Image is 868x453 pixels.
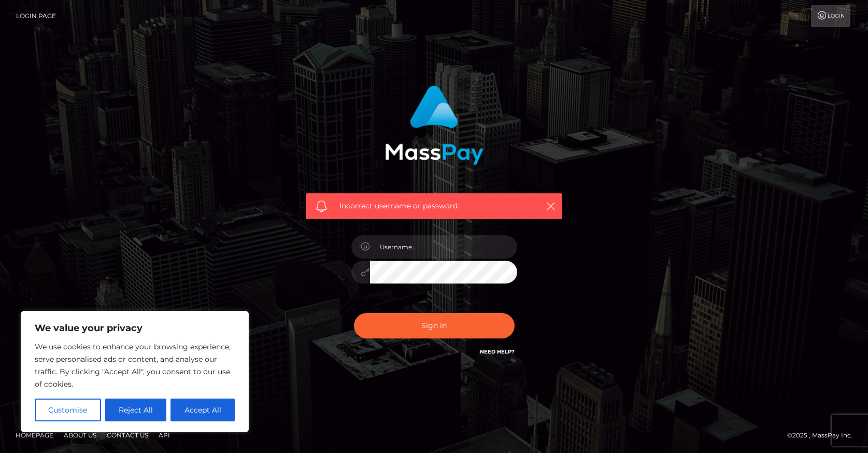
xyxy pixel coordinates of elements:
button: Accept All [170,399,235,421]
div: © 2025 , MassPay Inc. [787,430,860,441]
div: We value your privacy [21,311,249,432]
a: Need Help? [480,348,515,355]
a: Contact Us [103,427,152,443]
a: API [154,427,174,443]
button: Sign in [354,313,515,338]
button: Customise [35,399,101,421]
p: We use cookies to enhance your browsing experience, serve personalised ads or content, and analys... [35,341,235,390]
input: Username... [370,235,517,259]
a: Homepage [11,427,58,443]
p: We value your privacy [35,322,235,334]
img: MassPay Login [385,86,483,165]
a: Login Page [16,5,56,27]
a: About Us [60,427,101,443]
button: Reject All [105,399,167,421]
a: Login [811,5,850,27]
span: Incorrect username or password. [339,201,529,211]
